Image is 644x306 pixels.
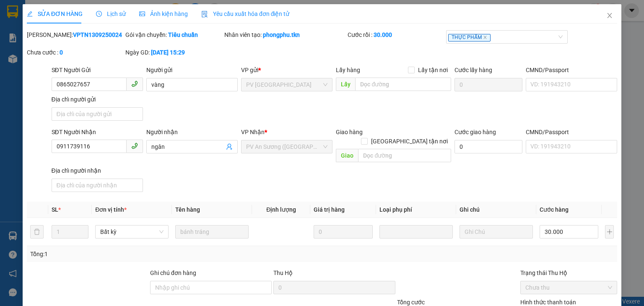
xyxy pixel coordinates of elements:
span: Yêu cầu xuất hóa đơn điện tử [201,10,290,17]
span: PV Tây Ninh [246,78,327,91]
span: SỬA ĐƠN HÀNG [27,10,83,17]
span: Lấy hàng [336,67,360,73]
span: Thu Hộ [273,270,293,276]
span: Cước hàng [540,206,569,213]
label: Cước lấy hàng [454,67,492,73]
div: Cước rồi : [348,30,444,39]
span: Tên hàng [175,206,200,213]
b: 30.000 [374,31,392,38]
span: Tổng cước [397,299,425,306]
div: Địa chỉ người nhận [52,166,143,175]
span: PV An Sương (Hàng Hóa) [246,140,327,153]
input: Cước giao hàng [454,140,522,153]
img: icon [201,11,208,18]
input: Ghi chú đơn hàng [150,281,272,294]
span: phone [131,143,138,149]
input: Địa chỉ của người gửi [52,107,143,121]
label: Ghi chú đơn hàng [150,270,196,276]
b: phongphu.tkn [263,31,300,38]
button: Close [598,4,621,28]
div: Địa chỉ người gửi [52,95,143,104]
button: delete [30,225,44,239]
div: CMND/Passport [526,127,617,137]
input: VD: Bàn, Ghế [175,225,249,239]
b: 0 [60,49,63,56]
input: Địa chỉ của người nhận [52,179,143,192]
span: Ảnh kiện hàng [139,10,188,17]
div: Gói vận chuyển: [125,30,222,39]
input: Dọc đường [355,78,451,91]
div: Chưa cước : [27,48,124,57]
b: [DATE] 15:29 [151,49,185,56]
div: VP gửi [241,65,332,75]
div: Tổng: 1 [30,249,249,259]
span: Giao [336,149,358,162]
span: THỰC PHẨM [448,34,491,41]
span: VP Nhận [241,129,265,135]
div: SĐT Người Nhận [52,127,143,137]
div: Người nhận [146,127,238,137]
span: Lấy [336,78,355,91]
input: Dọc đường [358,149,451,162]
span: clock-circle [96,11,102,17]
input: 0 [314,225,372,239]
span: close [483,35,487,39]
input: Cước lấy hàng [454,78,522,91]
th: Loại phụ phí [376,202,456,218]
div: Ngày GD: [125,48,222,57]
span: SL [52,206,58,213]
span: Chưa thu [525,281,612,294]
span: Định lượng [266,206,296,213]
input: Ghi Chú [460,225,533,239]
button: plus [605,225,614,239]
span: Lấy tận nơi [415,65,451,75]
span: [GEOGRAPHIC_DATA] tận nơi [368,137,451,146]
span: Bất kỳ [100,226,164,238]
div: [PERSON_NAME]: [27,30,124,39]
div: CMND/Passport [526,65,617,75]
div: Trạng thái Thu Hộ [520,268,617,277]
span: Đơn vị tính [95,206,127,213]
span: Giao hàng [336,129,363,135]
label: Cước giao hàng [454,129,496,135]
div: SĐT Người Gửi [52,65,143,75]
span: user-add [226,143,233,150]
span: phone [131,80,138,87]
b: Tiêu chuẩn [168,31,198,38]
div: Nhân viên tạo: [224,30,346,39]
span: close [606,12,613,19]
span: Lịch sử [96,10,126,17]
b: VPTN1309250024 [73,31,122,38]
span: picture [139,11,145,17]
div: Người gửi [146,65,238,75]
label: Hình thức thanh toán [520,299,576,306]
span: Giá trị hàng [314,206,345,213]
th: Ghi chú [456,202,536,218]
span: edit [27,11,33,17]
